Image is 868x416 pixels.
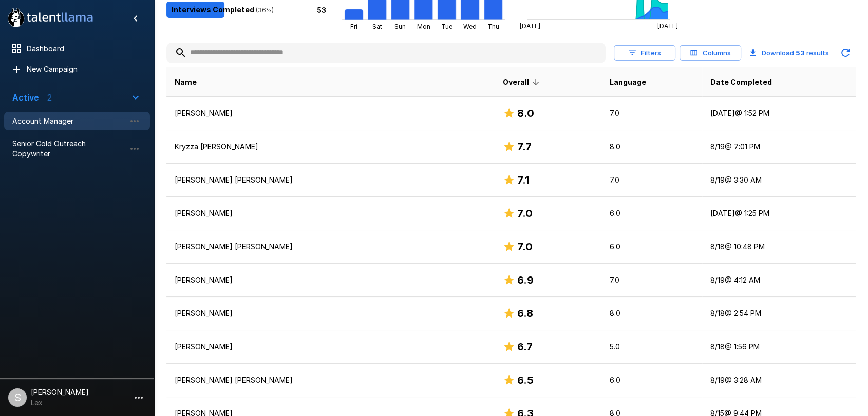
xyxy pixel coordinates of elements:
tspan: Tue [441,23,452,30]
p: [PERSON_NAME] [PERSON_NAME] [175,175,486,185]
p: [PERSON_NAME] [PERSON_NAME] [175,242,486,252]
p: 5.0 [609,342,693,352]
span: Language [609,76,646,88]
p: 8.0 [609,308,693,319]
button: Updated Today - 3:07 PM [835,43,856,63]
p: [PERSON_NAME] [175,308,486,319]
tspan: Fri [350,23,357,30]
tspan: [DATE] [520,22,540,30]
h6: 7.1 [517,172,529,188]
tspan: Sun [394,23,406,30]
span: Overall [503,76,542,88]
span: Name [175,76,197,88]
td: 8/18 @ 1:56 PM [702,330,856,364]
h6: 7.0 [517,239,533,255]
p: 6.0 [609,208,693,219]
p: 6.0 [609,242,693,252]
p: [PERSON_NAME] [175,275,486,285]
p: 7.0 [609,275,693,285]
tspan: Sat [372,23,382,30]
td: 8/19 @ 7:01 PM [702,130,856,164]
p: Kryzza [PERSON_NAME] [175,142,486,152]
td: 8/19 @ 3:30 AM [702,164,856,197]
h6: 7.7 [517,138,532,155]
p: 7.0 [609,175,693,185]
td: 8/19 @ 3:28 AM [702,364,856,397]
p: 6.0 [609,375,693,385]
td: [DATE] @ 1:52 PM [702,97,856,130]
tspan: Thu [487,23,499,30]
h6: 7.0 [517,205,533,222]
p: 8.0 [609,142,693,152]
b: 53 [796,49,805,57]
p: [PERSON_NAME] [175,342,486,352]
h6: 6.5 [517,372,534,388]
td: 8/18 @ 2:54 PM [702,297,856,330]
h6: 8.0 [517,105,534,122]
tspan: Mon [417,23,430,30]
h6: 6.8 [517,305,533,322]
tspan: Wed [463,23,477,30]
td: 8/18 @ 10:48 PM [702,230,856,264]
h6: 6.9 [517,272,534,288]
span: Date Completed [710,76,772,88]
button: Download 53 results [745,43,833,63]
button: Filters [614,45,675,61]
button: Columns [680,45,741,61]
td: 8/19 @ 4:12 AM [702,264,856,297]
p: [PERSON_NAME] [PERSON_NAME] [175,375,486,385]
td: [DATE] @ 1:25 PM [702,197,856,230]
p: 53 [317,4,326,15]
p: 7.0 [609,108,693,118]
h6: 6.7 [517,339,533,355]
tspan: [DATE] [657,22,678,30]
p: [PERSON_NAME] [175,108,486,118]
p: [PERSON_NAME] [175,208,486,219]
